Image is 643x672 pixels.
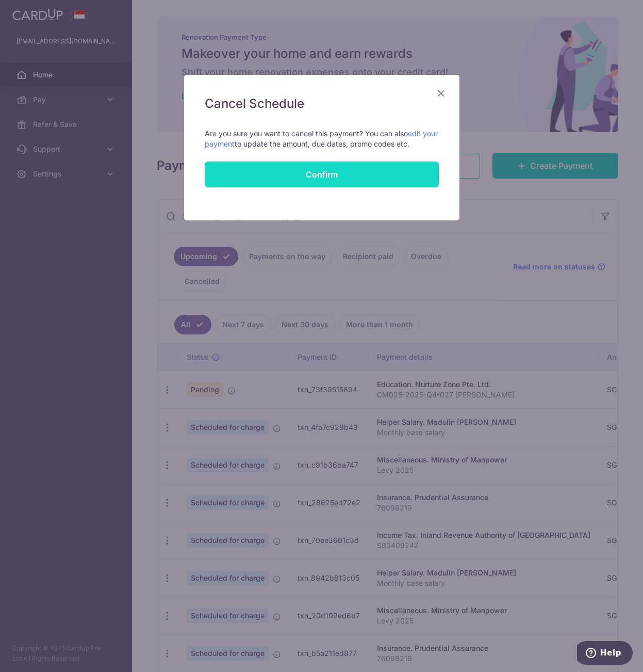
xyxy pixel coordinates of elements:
p: Are you sure you want to cancel this payment? You can also to update the amount, due dates, promo... [205,129,439,149]
button: Close [435,87,447,100]
button: Confirm [205,162,439,187]
h5: Cancel Schedule [205,95,439,112]
iframe: Opens a widget where you can find more information [577,641,633,667]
